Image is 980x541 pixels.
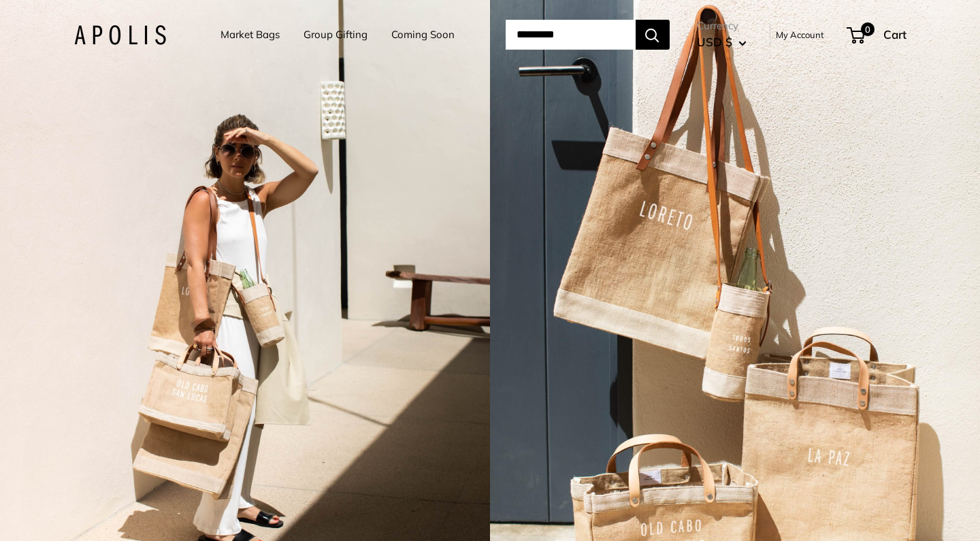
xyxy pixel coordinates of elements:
[848,24,906,46] a: 0 Cart
[697,16,747,35] span: Currency
[776,27,824,43] a: My Account
[883,27,906,42] span: Cart
[506,20,636,50] input: Search...
[860,22,874,36] span: 0
[697,35,732,49] span: USD $
[74,25,166,45] img: Apolis
[304,25,367,44] a: Group Gifting
[636,20,670,50] button: Search
[391,25,455,44] a: Coming Soon
[220,25,280,44] a: Market Bags
[697,31,747,53] button: USD $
